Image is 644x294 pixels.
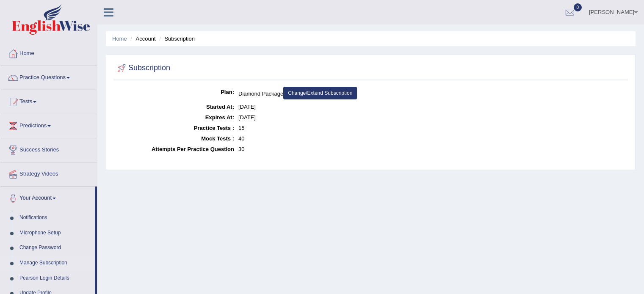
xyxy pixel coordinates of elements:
[16,225,95,241] a: Microphone Setup
[116,133,234,144] dt: Mock Tests :
[0,138,97,159] a: Success Stories
[283,87,357,99] a: Change/Extend Subscription
[157,35,195,43] li: Subscription
[116,102,234,112] dt: Started At:
[116,112,234,123] dt: Expires At:
[16,271,95,286] a: Pearson Login Details
[238,87,626,102] dd: Diamond Package
[574,3,582,11] span: 0
[238,133,626,144] dd: 40
[238,144,626,154] dd: 30
[238,102,626,112] dd: [DATE]
[116,144,234,154] dt: Attempts Per Practice Question
[0,187,95,208] a: Your Account
[128,35,155,43] li: Account
[16,210,95,225] a: Notifications
[0,42,97,63] a: Home
[238,123,626,133] dd: 15
[116,62,170,74] h2: Subscription
[0,114,97,135] a: Predictions
[0,162,97,184] a: Strategy Videos
[112,36,127,42] a: Home
[16,240,95,256] a: Change Password
[16,256,95,271] a: Manage Subscription
[238,112,626,123] dd: [DATE]
[0,66,97,87] a: Practice Questions
[0,90,97,111] a: Tests
[116,123,234,133] dt: Practice Tests :
[116,87,234,97] dt: Plan:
